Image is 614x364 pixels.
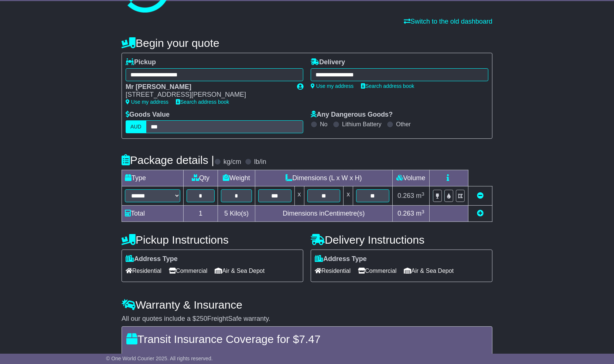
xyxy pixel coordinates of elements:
a: Remove this item [477,192,484,199]
span: 0.263 [398,210,414,217]
span: Residential [315,265,351,277]
h4: Transit Insurance Coverage for $ [126,333,488,345]
label: Lithium Battery [342,121,382,128]
sup: 3 [422,209,424,214]
h4: Package details | [122,154,214,166]
label: AUD [126,120,146,133]
a: Search address book [361,83,414,89]
span: 5 [224,210,228,217]
div: [STREET_ADDRESS][PERSON_NAME] [126,91,290,99]
a: Switch to the old dashboard [404,18,492,25]
td: Total [122,206,184,222]
label: Any Dangerous Goods? [311,111,393,119]
span: Air & Sea Depot [404,265,454,277]
label: Goods Value [126,111,170,119]
sup: 3 [422,191,424,197]
a: Search address book [176,99,229,105]
label: kg/cm [224,158,241,166]
h4: Delivery Instructions [311,234,492,246]
td: Dimensions (L x W x H) [255,170,392,186]
td: Volume [392,170,429,186]
span: 250 [196,315,207,322]
span: 0.263 [398,192,414,199]
span: Commercial [358,265,396,277]
td: Type [122,170,184,186]
span: Residential [126,265,161,277]
h4: Pickup Instructions [122,234,303,246]
label: Address Type [315,255,367,263]
h4: Begin your quote [122,37,492,49]
h4: Warranty & Insurance [122,299,492,311]
span: © One World Courier 2025. All rights reserved. [106,356,213,361]
label: Address Type [126,255,178,263]
label: lb/in [254,158,266,166]
td: x [294,186,304,206]
label: Pickup [126,58,156,66]
span: m [416,210,424,217]
label: No [320,121,327,128]
a: Use my address [311,83,354,89]
td: 1 [184,206,218,222]
div: Mr [PERSON_NAME] [126,83,290,91]
a: Add new item [477,210,484,217]
label: Other [396,121,411,128]
span: Commercial [169,265,207,277]
span: 7.47 [299,333,320,345]
a: Use my address [126,99,168,105]
td: Dimensions in Centimetre(s) [255,206,392,222]
td: Weight [218,170,255,186]
label: Delivery [311,58,345,66]
td: Kilo(s) [218,206,255,222]
td: Qty [184,170,218,186]
span: Air & Sea Depot [215,265,265,277]
div: All our quotes include a $ FreightSafe warranty. [122,315,492,323]
span: m [416,192,424,199]
td: x [344,186,353,206]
